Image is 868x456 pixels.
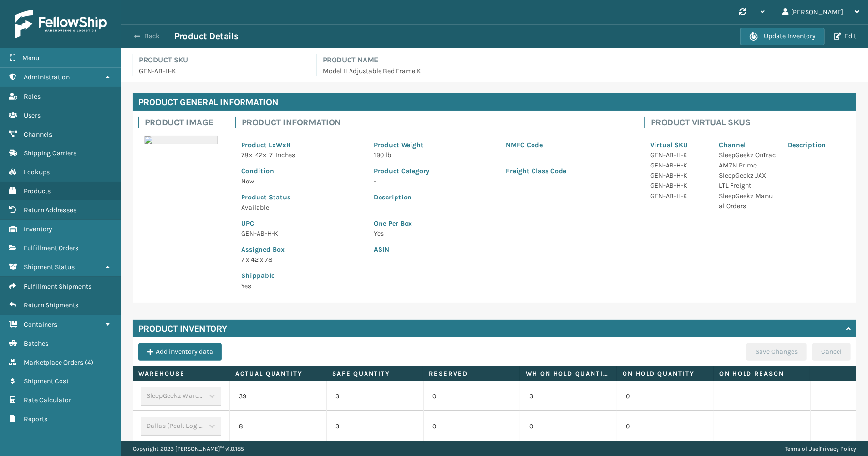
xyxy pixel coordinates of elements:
[133,93,856,111] h4: Product General Information
[374,244,627,255] p: ASIN
[719,170,776,181] p: SleepGeekz JAX
[719,160,776,170] p: AMZN Prime
[235,369,320,378] label: Actual Quantity
[740,28,825,45] button: Update Inventory
[506,140,627,150] p: NMFC Code
[326,411,423,441] td: 3
[144,136,218,144] img: 51104088640_40f294f443_o-scaled-700x700.jpg
[24,320,57,329] span: Containers
[241,255,362,265] p: 7 x 42 x 78
[241,202,362,213] p: Available
[24,168,50,176] span: Lookups
[429,369,514,378] label: Reserved
[24,282,91,290] span: Fulfillment Shipments
[24,263,75,271] span: Shipment Status
[719,369,804,378] label: On Hold Reason
[650,170,707,181] p: GEN-AB-H-K
[241,244,362,255] p: Assigned Box
[138,369,223,378] label: Warehouse
[650,140,707,150] p: Virtual SKU
[241,271,362,281] p: Shippable
[241,140,362,150] p: Product LxWxH
[617,381,714,411] td: 0
[650,150,707,160] p: GEN-AB-H-K
[24,206,76,214] span: Return Addresses
[323,66,856,76] p: Model H Adjustable Bed Frame K
[139,54,305,66] h4: Product SKU
[241,166,362,176] p: Condition
[24,73,70,81] span: Administration
[241,176,362,186] p: New
[323,54,856,66] h4: Product Name
[719,181,776,191] p: LTL Freight
[255,151,266,159] span: 42 x
[133,441,244,456] p: Copyright 2023 [PERSON_NAME]™ v 1.0.185
[520,381,617,411] td: 3
[520,411,617,441] td: 0
[650,160,707,170] p: GEN-AB-H-K
[241,218,362,228] p: UPC
[719,150,776,160] p: SleepGeekz OnTrac
[269,151,273,159] span: 7
[145,117,224,128] h4: Product Image
[24,244,78,252] span: Fulfillment Orders
[374,151,391,159] span: 190 lb
[242,117,633,128] h4: Product Information
[623,369,707,378] label: On Hold Quantity
[241,192,362,202] p: Product Status
[24,187,51,195] span: Products
[275,151,295,159] span: Inches
[241,228,362,239] p: GEN-AB-H-K
[719,191,776,211] p: SleepGeekz Manual Orders
[326,381,423,411] td: 3
[785,441,856,456] div: |
[374,228,627,239] p: Yes
[24,396,71,404] span: Rate Calculator
[332,369,417,378] label: Safe Quantity
[24,301,78,309] span: Return Shipments
[831,32,859,41] button: Edit
[746,343,807,361] button: Save Changes
[432,422,511,431] p: 0
[138,343,222,361] button: Add inventory data
[241,151,252,159] span: 78 x
[506,166,627,176] p: Freight Class Code
[174,30,239,42] h3: Product Details
[15,10,107,39] img: logo
[24,377,69,385] span: Shipment Cost
[24,149,76,157] span: Shipping Carriers
[22,54,39,62] span: Menu
[24,339,48,348] span: Batches
[374,166,495,176] p: Product Category
[812,343,851,361] button: Cancel
[785,445,818,452] a: Terms of Use
[374,140,495,150] p: Product Weight
[374,218,627,228] p: One Per Box
[130,32,174,41] button: Back
[719,140,776,150] p: Channel
[650,181,707,191] p: GEN-AB-H-K
[229,411,326,441] td: 8
[229,381,326,411] td: 39
[24,92,41,101] span: Roles
[24,225,52,233] span: Inventory
[24,415,47,423] span: Reports
[432,392,511,401] p: 0
[650,191,707,201] p: GEN-AB-H-K
[241,281,362,291] p: Yes
[24,130,52,138] span: Channels
[24,111,41,120] span: Users
[138,323,227,334] h4: Product Inventory
[617,411,714,441] td: 0
[85,358,93,366] span: ( 4 )
[820,445,856,452] a: Privacy Policy
[651,117,851,128] h4: Product Virtual SKUs
[374,192,627,202] p: Description
[139,66,305,76] p: GEN-AB-H-K
[24,358,83,366] span: Marketplace Orders
[374,176,495,186] p: -
[526,369,610,378] label: WH On hold quantity
[788,140,845,150] p: Description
